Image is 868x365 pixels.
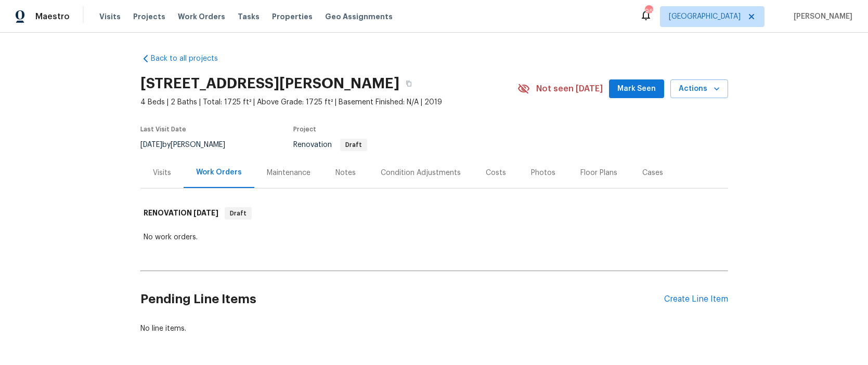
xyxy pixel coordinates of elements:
[669,11,741,22] span: [GEOGRAPHIC_DATA]
[536,84,603,94] span: Not seen [DATE]
[140,126,186,132] span: Last Visit Date
[789,11,852,22] span: [PERSON_NAME]
[193,209,218,217] span: [DATE]
[140,141,162,148] span: [DATE]
[140,197,728,230] div: RENOVATION [DATE]Draft
[609,79,664,99] button: Mark Seen
[35,11,70,22] span: Maestro
[238,13,260,20] span: Tasks
[178,11,225,22] span: Work Orders
[293,141,367,148] span: Renovation
[140,139,238,151] div: by [PERSON_NAME]
[642,168,663,178] div: Cases
[140,78,399,89] h2: [STREET_ADDRESS][PERSON_NAME]
[645,6,652,17] div: 96
[617,83,656,96] span: Mark Seen
[140,97,517,107] span: 4 Beds | 2 Baths | Total: 1725 ft² | Above Grade: 1725 ft² | Basement Finished: N/A | 2019
[272,11,313,22] span: Properties
[133,11,165,22] span: Projects
[144,207,218,220] h6: RENOVATION
[196,167,242,178] div: Work Orders
[679,83,720,96] span: Actions
[226,208,251,219] span: Draft
[335,168,356,178] div: Notes
[399,74,418,93] button: Copy Address
[664,294,728,304] div: Create Line Item
[341,142,366,148] span: Draft
[325,11,393,22] span: Geo Assignments
[293,126,316,132] span: Project
[153,168,171,178] div: Visits
[381,168,461,178] div: Condition Adjustments
[486,168,506,178] div: Costs
[140,53,240,64] a: Back to all projects
[140,323,728,334] div: No line items.
[140,275,664,323] h2: Pending Line Items
[267,168,310,178] div: Maintenance
[144,232,725,242] div: No work orders.
[670,79,728,99] button: Actions
[99,11,121,22] span: Visits
[531,168,555,178] div: Photos
[580,168,617,178] div: Floor Plans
